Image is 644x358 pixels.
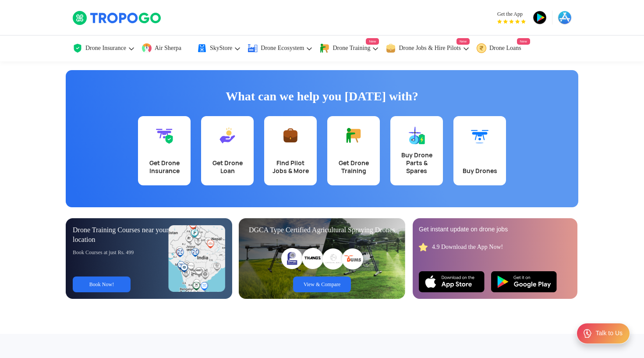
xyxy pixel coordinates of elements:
img: Buy Drone Parts & Spares [408,127,425,144]
a: Air Sherpa [142,35,190,61]
a: Drone Ecosystem [248,35,313,61]
a: Drone Insurance [72,35,135,61]
a: View & Compare [293,276,351,292]
a: Buy Drone Parts & Spares [390,116,443,185]
div: 4.9 Download the App Now! [432,243,503,251]
span: New [517,38,530,45]
span: Drone Insurance [85,45,126,52]
div: DGCA Type Certified Agricultural Spraying Drones [246,225,398,235]
img: Get Drone Loan [219,127,236,144]
a: SkyStore [197,35,241,61]
img: Find Pilot Jobs & More [282,127,299,144]
a: Buy Drones [453,116,506,185]
img: playstore [533,11,547,25]
a: Drone Jobs & Hire PilotsNew [386,35,470,61]
img: App Raking [497,19,526,24]
div: Find Pilot Jobs & More [269,159,311,175]
div: Get Drone Training [333,159,375,175]
span: Drone Jobs & Hire Pilots [399,45,461,52]
img: Ios [419,271,485,292]
span: SkyStore [210,45,232,52]
div: Get instant update on drone jobs [419,225,571,234]
span: Air Sherpa [155,45,181,52]
div: Talk to Us [596,329,623,338]
a: Get Drone Training [327,116,380,185]
span: Drone Ecosystem [261,45,304,52]
img: Get Drone Training [345,127,362,144]
div: Buy Drone Parts & Spares [396,151,438,175]
h1: What can we help you [DATE] with? [72,88,572,105]
span: New [456,38,470,45]
span: Drone Training [333,45,370,52]
a: Book Now! [73,276,131,292]
div: Get Drone Loan [206,159,248,175]
span: Get the App [497,11,526,18]
a: Drone TrainingNew [319,35,379,61]
div: Book Courses at just Rs. 499 [73,249,169,256]
img: Buy Drones [471,127,488,144]
div: Get Drone Insurance [143,159,185,175]
span: Drone Loans [489,45,521,52]
img: TropoGo Logo [72,11,162,25]
a: Get Drone Loan [201,116,254,185]
div: Drone Training Courses near your location [73,225,169,245]
img: Get Drone Insurance [156,127,173,144]
span: New [366,38,379,45]
img: ic_Support.svg [582,328,593,339]
a: Get Drone Insurance [138,116,191,185]
img: Playstore [491,271,557,292]
a: Find Pilot Jobs & More [264,116,317,185]
a: Drone LoansNew [476,35,530,61]
img: star_rating [419,243,428,252]
img: appstore [558,11,572,25]
div: Buy Drones [459,167,501,175]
